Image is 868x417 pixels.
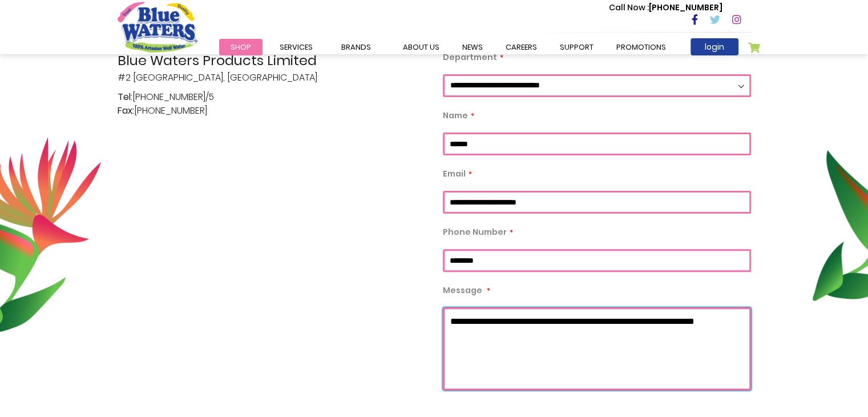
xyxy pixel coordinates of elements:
span: Shop [231,42,251,53]
span: Fax: [118,104,134,118]
a: Promotions [605,39,677,55]
a: login [691,38,738,55]
span: Call Now : [609,2,649,13]
span: Message [443,284,482,296]
a: about us [391,39,451,55]
p: [PHONE_NUMBER] [609,2,722,14]
p: #2 [GEOGRAPHIC_DATA], [GEOGRAPHIC_DATA] [118,50,426,85]
a: support [548,39,605,55]
a: store logo [118,2,197,52]
p: [PHONE_NUMBER]/5 [PHONE_NUMBER] [118,90,426,118]
span: Department [443,51,497,63]
span: Name [443,110,468,121]
span: Tel: [118,90,132,104]
span: Blue Waters Products Limited [118,50,426,71]
span: Brands [341,42,371,53]
span: Phone Number [443,226,507,238]
span: Services [280,42,313,53]
span: Email [443,168,466,179]
a: News [451,39,494,55]
a: careers [494,39,548,55]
